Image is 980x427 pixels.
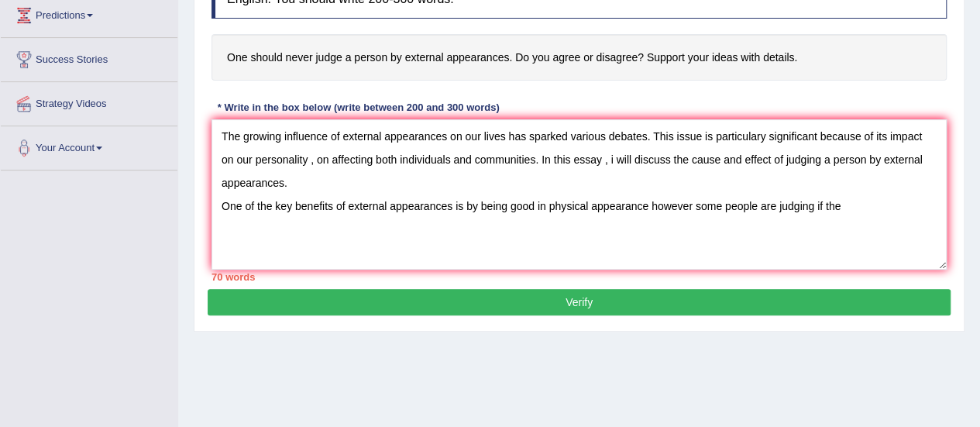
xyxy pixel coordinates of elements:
[1,82,177,121] a: Strategy Videos
[1,126,177,165] a: Your Account
[1,38,177,77] a: Success Stories
[211,100,505,115] div: * Write in the box below (write between 200 and 300 words)
[211,270,947,284] div: 70 words
[208,289,951,315] button: Verify
[211,34,947,81] h4: One should never judge a person by external appearances. Do you agree or disagree? Support your i...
